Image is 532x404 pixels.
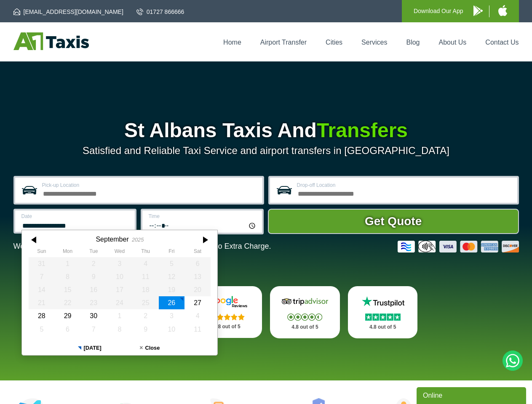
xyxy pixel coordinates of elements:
div: 30 September 2025 [80,309,107,322]
a: Google Stars 4.8 out of 5 [192,286,262,338]
a: 01727 866666 [136,8,184,16]
img: Stars [210,314,245,320]
iframe: chat widget [417,385,528,404]
img: Tripadvisor [280,295,330,308]
p: 4.8 out of 5 [201,322,253,332]
a: Tripadvisor Stars 4.8 out of 5 [270,286,340,338]
div: 03 September 2025 [107,257,133,270]
a: [EMAIL_ADDRESS][DOMAIN_NAME] [13,8,123,16]
img: Credit And Debit Cards [398,241,519,252]
img: A1 Taxis Android App [473,5,483,16]
a: Services [361,39,387,46]
p: 4.8 out of 5 [279,322,331,332]
label: Pick-up Location [42,183,257,188]
th: Friday [158,248,184,257]
button: [DATE] [59,341,120,355]
a: About Us [439,39,467,46]
a: Home [223,39,241,46]
button: Get Quote [268,209,519,234]
a: Cities [326,39,342,46]
div: 13 September 2025 [184,270,211,283]
a: Blog [406,39,420,46]
div: 25 September 2025 [132,296,158,309]
div: 02 October 2025 [132,309,158,322]
img: Google [202,295,252,308]
th: Sunday [29,248,55,257]
div: 10 October 2025 [158,323,184,336]
div: 08 September 2025 [54,270,80,283]
a: Trustpilot Stars 4.8 out of 5 [348,286,418,338]
div: 05 September 2025 [158,257,184,270]
p: We Now Accept Card & Contactless Payment In [13,242,271,251]
div: 07 October 2025 [80,323,107,336]
div: September [96,235,128,243]
div: 09 September 2025 [80,270,107,283]
div: 05 October 2025 [29,323,55,336]
img: Trustpilot [358,295,408,308]
div: 29 September 2025 [54,309,80,322]
div: 28 September 2025 [29,309,55,322]
th: Tuesday [80,248,107,257]
div: 12 September 2025 [158,270,184,283]
img: Stars [287,314,322,321]
div: 01 October 2025 [107,309,133,322]
div: 20 September 2025 [184,283,211,296]
div: 23 September 2025 [80,296,107,309]
label: Drop-off Location [297,183,512,188]
label: Time [149,214,257,219]
span: Transfers [317,119,408,141]
th: Monday [54,248,80,257]
h1: St Albans Taxis And [13,120,519,141]
button: Close [120,341,180,355]
th: Thursday [132,248,158,257]
p: Download Our App [414,6,463,16]
a: Airport Transfer [260,39,307,46]
div: 31 August 2025 [29,257,55,270]
a: Contact Us [485,39,519,46]
label: Date [21,214,130,219]
div: 19 September 2025 [158,283,184,296]
p: Satisfied and Reliable Taxi Service and airport transfers in [GEOGRAPHIC_DATA] [13,145,519,157]
div: 11 September 2025 [132,270,158,283]
div: 01 September 2025 [54,257,80,270]
img: Stars [365,314,401,321]
div: 17 September 2025 [107,283,133,296]
div: 14 September 2025 [29,283,55,296]
div: 04 October 2025 [184,309,211,322]
div: 03 October 2025 [158,309,184,322]
div: 26 September 2025 [158,296,184,309]
div: 02 September 2025 [80,257,107,270]
div: 10 September 2025 [107,270,133,283]
div: 07 September 2025 [29,270,55,283]
img: A1 Taxis iPhone App [498,5,507,16]
div: 06 September 2025 [184,257,211,270]
div: 15 September 2025 [54,283,80,296]
div: 24 September 2025 [107,296,133,309]
div: 21 September 2025 [29,296,55,309]
div: 2025 [131,237,143,243]
div: 11 October 2025 [184,323,211,336]
div: 06 October 2025 [54,323,80,336]
div: 27 September 2025 [184,296,211,309]
th: Wednesday [107,248,133,257]
th: Saturday [184,248,211,257]
div: 04 September 2025 [132,257,158,270]
div: 08 October 2025 [107,323,133,336]
div: 22 September 2025 [54,296,80,309]
div: 18 September 2025 [132,283,158,296]
div: 16 September 2025 [80,283,107,296]
img: A1 Taxis St Albans LTD [13,32,89,50]
span: The Car at No Extra Charge. [174,242,271,250]
p: 4.8 out of 5 [357,322,409,332]
div: 09 October 2025 [132,323,158,336]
